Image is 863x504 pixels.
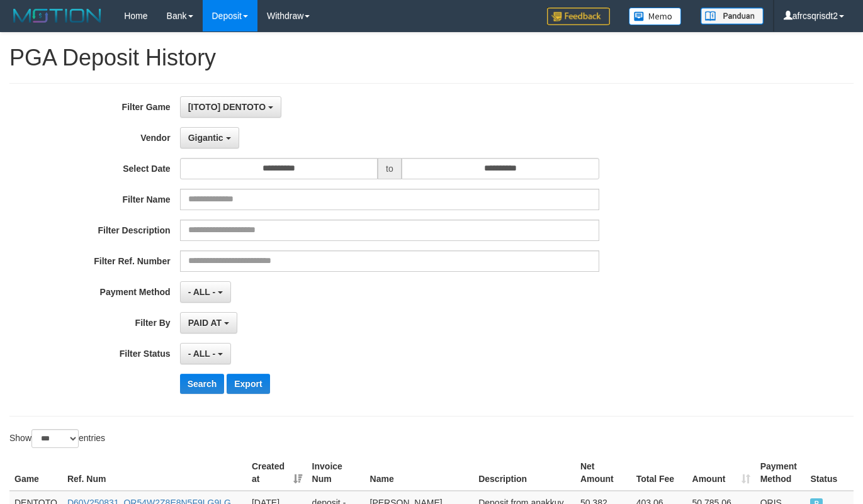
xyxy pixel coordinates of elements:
th: Invoice Num [307,455,365,491]
th: Name [365,455,474,491]
th: Total Fee [631,455,687,491]
span: - ALL - [188,349,216,359]
th: Created at: activate to sort column ascending [247,455,307,491]
img: Button%20Memo.svg [629,8,682,25]
span: [ITOTO] DENTOTO [188,102,266,112]
th: Payment Method [755,455,806,491]
th: Amount: activate to sort column ascending [687,455,755,491]
button: - ALL - [180,281,231,303]
span: PAID AT [188,318,222,328]
th: Description [473,455,575,491]
th: Status [805,455,854,491]
span: to [378,158,402,179]
img: MOTION_logo.png [9,6,105,25]
h1: PGA Deposit History [9,45,854,70]
button: PAID AT [180,312,237,333]
button: Export [227,374,269,394]
button: [ITOTO] DENTOTO [180,96,281,118]
span: - ALL - [188,287,216,297]
th: Ref. Num [62,455,247,491]
button: Search [180,374,225,394]
th: Net Amount [575,455,631,491]
label: Show entries [9,429,105,448]
img: panduan.png [701,8,764,25]
span: Gigantic [188,133,223,143]
select: Showentries [31,429,79,448]
button: Gigantic [180,127,239,148]
button: - ALL - [180,343,231,364]
img: Feedback.jpg [547,8,610,25]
